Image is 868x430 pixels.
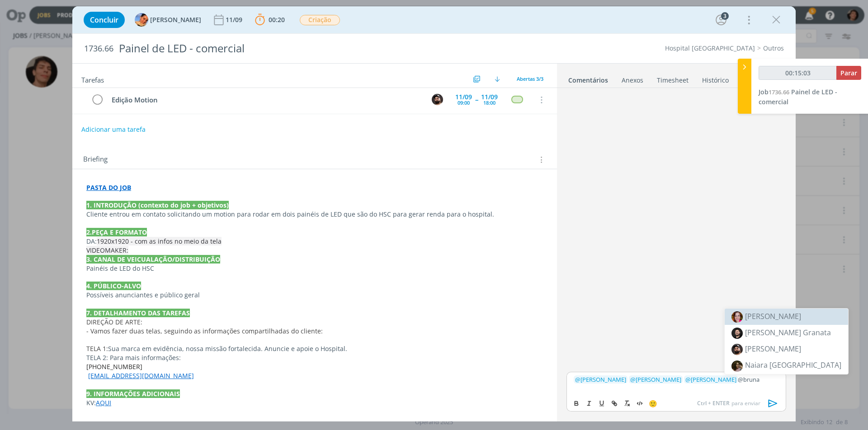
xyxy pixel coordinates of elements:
[86,228,147,236] strong: 2.PEÇA E FORMATO
[685,375,691,384] span: @
[86,389,180,398] strong: 9. INFORMAÇÕES ADICIONAIS
[86,353,543,362] p: TELA 2: Para mais informações:
[475,97,478,103] span: --
[622,76,643,85] div: Anexos
[86,282,141,290] strong: 4. PÚBLICO-ALVO
[81,74,104,84] span: Tarefas
[745,360,841,370] span: Naiara [GEOGRAPHIC_DATA]
[656,72,689,85] a: Timesheet
[517,75,543,82] span: Abertas 3/3
[759,88,837,106] span: Painel de LED - comercial
[481,94,498,100] div: 11/09
[649,399,657,408] span: 🙂
[568,72,609,85] a: Comentários
[714,13,728,27] button: 3
[731,361,743,372] img: 1744313071_afde2b_screenshot_20250410_162151_photos.jpg
[430,93,444,106] button: B
[150,17,201,23] span: [PERSON_NAME]
[86,183,131,192] a: PASTA DO JOB
[86,344,543,353] p: Sua marca em evidência, nossa missão fortalecida. Anuncie e apoie o Hospital.
[86,344,108,353] span: TELA 1:
[575,375,626,384] span: [PERSON_NAME]
[86,362,142,371] span: [PHONE_NUMBER]
[836,66,861,80] button: Parar
[97,237,222,245] span: 1920x1920 - com as infos no meio da tela
[731,328,743,339] img: 1730206501_660681_sobe_0039.jpg
[646,398,659,409] button: 🙂
[759,88,837,106] a: Job1736.66Painel de LED - comercial
[483,100,495,105] div: 18:00
[458,100,470,105] div: 09:00
[86,291,543,300] p: Possíveis anunciantes e público geral
[721,12,729,20] div: 3
[455,94,472,100] div: 11/09
[745,311,801,321] span: [PERSON_NAME]
[745,328,831,338] span: [PERSON_NAME] Granata
[90,16,118,23] span: Concluir
[88,371,194,380] a: [EMAIL_ADDRESS][DOMAIN_NAME]
[299,14,340,26] button: Criação
[86,398,543,407] p: KV:
[84,12,125,28] button: Concluir
[96,398,111,407] a: AQUI
[769,88,789,96] span: 1736.66
[86,309,190,317] strong: 7. DETALHAMENTO DAS TAREFAS
[86,255,220,264] strong: 3. CANAL DE VEICUALAÇÃO/DISTRIBUIÇÃO
[226,17,244,23] div: 11/09
[630,375,636,384] span: @
[86,318,142,326] span: DIREÇÃO DE ARTE:
[269,15,285,24] span: 00:20
[840,69,857,77] span: Parar
[575,375,580,384] span: @
[630,375,681,384] span: [PERSON_NAME]
[72,6,796,421] div: dialog
[83,154,108,166] span: Briefing
[84,44,113,54] span: 1736.66
[697,399,760,407] span: para enviar
[574,375,779,384] p: @bruna
[135,13,148,27] img: L
[86,201,229,209] strong: 1. INTRODUÇÃO (contexto do job + objetivos)
[300,15,340,25] span: Criação
[745,344,801,354] span: [PERSON_NAME]
[432,94,443,105] img: B
[685,375,736,384] span: [PERSON_NAME]
[702,72,729,85] a: Histórico
[86,327,323,335] span: - Vamos fazer duas telas, seguindo as informações compartilhadas do cliente:
[86,264,543,273] p: Painéis de LED do HSC
[495,76,500,82] img: arrow-down.svg
[665,44,755,52] a: Hospital [GEOGRAPHIC_DATA]
[731,344,743,355] img: 1689006350_1310db_sobe_00559.jpg
[763,44,784,52] a: Outros
[135,13,201,27] button: L[PERSON_NAME]
[86,246,128,254] span: VIDEOMAKER:
[115,37,489,60] div: Painel de LED - comercial
[86,210,543,219] p: Cliente entrou em contato solicitando um motion para rodar em dois painéis de LED que são do HSC ...
[253,13,287,27] button: 00:20
[81,121,146,138] button: Adicionar uma tarefa
[731,311,743,323] img: 1740078432_b91bf6_bruperfil2.jpg
[86,237,543,246] p: DA:
[697,399,731,407] span: Ctrl + ENTER
[108,94,423,106] div: Edição Motion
